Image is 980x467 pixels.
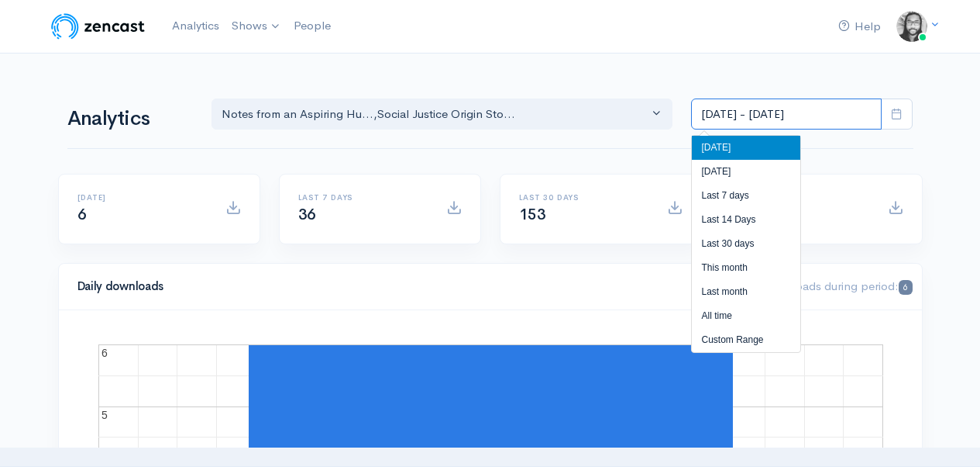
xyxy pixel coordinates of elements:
[101,409,108,421] text: 5
[692,232,800,256] li: Last 30 days
[692,136,800,160] li: [DATE]
[519,193,648,202] h6: Last 30 days
[692,304,800,328] li: All time
[692,256,800,280] li: This month
[298,205,316,224] span: 36
[519,205,546,224] span: 153
[832,10,887,43] a: Help
[691,99,882,130] input: analytics date range selector
[692,184,800,208] li: Last 7 days
[692,160,800,184] li: [DATE]
[740,193,869,202] h6: All time
[67,108,193,130] h1: Analytics
[761,278,912,293] span: Downloads during period:
[49,11,147,42] img: ZenCast Logo
[77,205,87,224] span: 6
[77,280,743,293] h4: Daily downloads
[298,193,428,202] h6: Last 7 days
[896,11,927,42] img: ...
[692,328,800,352] li: Custom Range
[211,99,673,130] button: Notes from an Aspiring Hu..., Social Justice Origin Sto...
[101,347,108,359] text: 6
[225,9,287,43] a: Shows
[692,208,800,232] li: Last 14 Days
[287,9,337,43] a: People
[166,9,225,43] a: Analytics
[899,280,912,295] span: 6
[692,280,800,304] li: Last month
[77,193,207,202] h6: [DATE]
[222,106,649,123] div: Notes from an Aspiring Hu... , Social Justice Origin Sto...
